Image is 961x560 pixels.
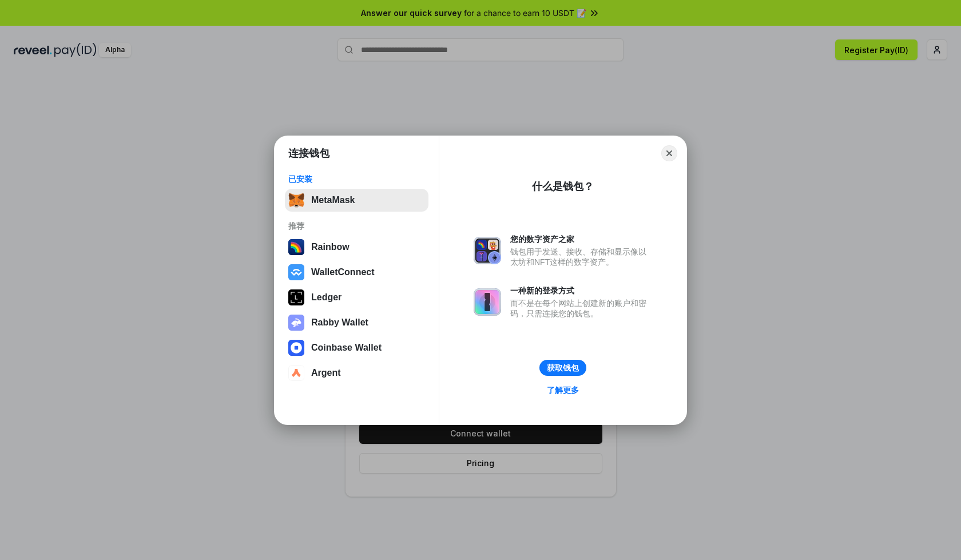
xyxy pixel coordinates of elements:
[539,360,586,376] button: 获取钱包
[288,239,304,255] img: svg+xml,%3Csvg%20width%3D%22120%22%20height%3D%22120%22%20viewBox%3D%220%200%20120%20120%22%20fil...
[510,247,652,267] div: 钱包用于发送、接收、存储和显示像以太坊和NFT这样的数字资产。
[288,174,425,184] div: 已安装
[540,383,586,398] a: 了解更多
[288,221,425,231] div: 推荐
[285,336,428,359] button: Coinbase Wallet
[288,146,329,160] h1: 连接钱包
[311,343,382,353] div: Coinbase Wallet
[510,285,652,296] div: 一种新的登录方式
[288,289,304,305] img: svg+xml,%3Csvg%20xmlns%3D%22http%3A%2F%2Fwww.w3.org%2F2000%2Fsvg%22%20width%3D%2228%22%20height%3...
[285,286,428,309] button: Ledger
[311,292,341,303] div: Ledger
[288,365,304,381] img: svg+xml,%3Csvg%20width%3D%2228%22%20height%3D%2228%22%20viewBox%3D%220%200%2028%2028%22%20fill%3D...
[547,363,579,373] div: 获取钱包
[288,315,304,331] img: svg+xml,%3Csvg%20xmlns%3D%22http%3A%2F%2Fwww.w3.org%2F2000%2Fsvg%22%20fill%3D%22none%22%20viewBox...
[532,180,594,193] div: 什么是钱包？
[288,192,304,208] img: svg+xml,%3Csvg%20fill%3D%22none%22%20height%3D%2233%22%20viewBox%3D%220%200%2035%2033%22%20width%...
[510,234,652,244] div: 您的数字资产之家
[285,362,428,384] button: Argent
[311,317,368,328] div: Rabby Wallet
[285,236,428,259] button: Rainbow
[285,189,428,212] button: MetaMask
[285,311,428,334] button: Rabby Wallet
[510,298,652,319] div: 而不是在每个网站上创建新的账户和密码，只需连接您的钱包。
[311,195,355,205] div: MetaMask
[661,145,677,161] button: Close
[474,288,501,316] img: svg+xml,%3Csvg%20xmlns%3D%22http%3A%2F%2Fwww.w3.org%2F2000%2Fsvg%22%20fill%3D%22none%22%20viewBox...
[474,237,501,264] img: svg+xml,%3Csvg%20xmlns%3D%22http%3A%2F%2Fwww.w3.org%2F2000%2Fsvg%22%20fill%3D%22none%22%20viewBox...
[547,385,579,395] div: 了解更多
[288,264,304,280] img: svg+xml,%3Csvg%20width%3D%2228%22%20height%3D%2228%22%20viewBox%3D%220%200%2028%2028%22%20fill%3D...
[311,368,341,378] div: Argent
[288,340,304,356] img: svg+xml,%3Csvg%20width%3D%2228%22%20height%3D%2228%22%20viewBox%3D%220%200%2028%2028%22%20fill%3D...
[311,267,375,277] div: WalletConnect
[285,261,428,284] button: WalletConnect
[311,242,350,252] div: Rainbow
